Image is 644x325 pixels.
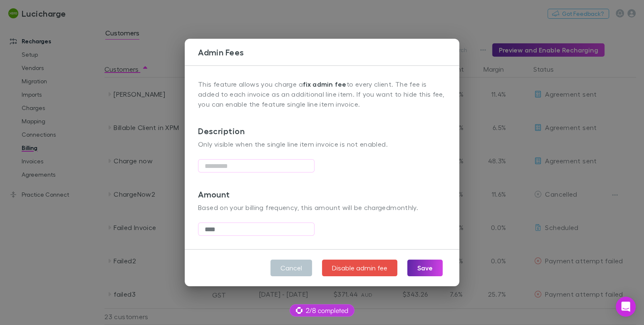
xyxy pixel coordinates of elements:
[198,47,459,57] h3: Admin Fees
[322,260,397,276] button: Disable admin fee
[198,202,446,212] p: Based on your billing frequency, this amount will be charged monthly .
[407,260,443,276] button: Save
[198,109,446,139] h3: Description
[198,172,446,202] h3: Amount
[198,139,446,149] p: Only visible when the single line item invoice is not enabled.
[616,297,636,317] div: Open Intercom Messenger
[303,80,347,88] strong: fix admin fee
[198,79,446,109] p: This feature allows you charge a to every client. The fee is added to each invoice as an addition...
[270,260,312,276] button: Cancel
